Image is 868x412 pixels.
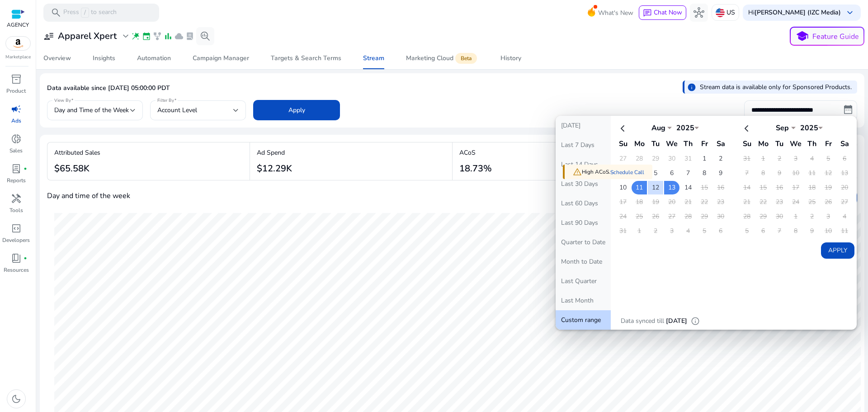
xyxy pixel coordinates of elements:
span: donut_small [11,133,22,144]
button: hub [690,4,708,22]
button: chatChat Now [639,5,686,20]
span: event [142,32,151,41]
p: Product [6,87,26,95]
h4: Day and time of the week [47,192,130,200]
span: dark_mode [11,393,22,404]
span: Account Level [157,106,197,114]
h3: $65.58K [54,163,100,174]
span: chat [643,9,652,18]
button: Last 60 Days [556,194,611,213]
p: Stream data is available only for Sponsored Products. [700,82,852,92]
b: [PERSON_NAME] (IZC Media) [755,8,841,17]
p: [DATE] [666,316,687,326]
button: Last 30 Days [556,174,611,194]
span: expand_more [120,31,131,42]
span: info [691,317,700,326]
span: cloud [175,32,184,41]
img: amazon.svg [6,37,30,50]
button: Last Quarter [556,271,611,291]
span: info [687,83,696,92]
button: Month to Date [556,252,611,271]
div: History [500,55,521,62]
div: Targets & Search Terms [271,55,341,62]
div: Campaign Manager [193,55,249,62]
span: school [796,30,809,43]
button: Last 7 Days [556,135,611,155]
mat-label: Filter By [157,97,174,104]
button: Last 90 Days [556,213,611,232]
div: 2025 [796,123,823,133]
span: campaign [11,104,22,114]
div: Overview [43,55,71,62]
button: schoolFeature Guide [790,27,864,46]
div: High ACoS. [563,165,652,180]
button: [DATE] [556,116,611,135]
span: bar_chart [164,32,173,41]
p: US [726,5,735,20]
button: search_insights [196,27,214,45]
span: lab_profile [185,32,194,41]
p: ACoS [459,148,492,157]
p: Tools [9,206,23,214]
a: Schedule Call [610,169,644,176]
span: Day and Time of the Week [54,106,129,114]
h3: 18.73% [459,163,492,174]
div: Automation [137,55,171,62]
button: Last Month [556,291,611,310]
span: Beta [455,53,477,64]
span: fiber_manual_record [24,256,27,260]
div: Aug [645,123,672,133]
p: Ad Spend [257,148,292,157]
p: Reports [7,176,26,185]
p: Ads [11,117,21,125]
button: Apply [821,242,854,259]
span: hub [693,7,704,18]
p: Hi [748,9,841,16]
button: Custom range [556,310,611,330]
div: Stream [363,55,384,62]
span: / [81,8,89,18]
img: us.svg [716,8,725,17]
mat-label: View By [54,97,71,104]
button: Last 14 Days [556,155,611,174]
p: Feature Guide [812,31,859,42]
span: search_insights [200,31,211,42]
div: 2025 [672,123,699,133]
span: code_blocks [11,223,22,234]
p: Sales [9,147,23,155]
p: Developers [2,236,30,244]
span: inventory_2 [11,74,22,85]
p: AGENCY [7,21,29,29]
span: user_attributes [43,31,54,42]
p: Marketplace [5,54,31,61]
p: Data synced till [621,316,664,326]
span: keyboard_arrow_down [844,7,855,18]
div: Marketing Cloud [406,55,479,62]
p: Press to search [63,8,117,18]
span: book_4 [11,253,22,264]
span: wand_stars [131,32,140,41]
span: search [51,7,61,18]
span: fiber_manual_record [24,167,27,170]
span: Chat Now [654,8,682,17]
span: lab_profile [11,163,22,174]
h3: $12.29K [257,163,292,174]
button: Quarter to Date [556,232,611,252]
span: handyman [11,193,22,204]
span: Apply [288,105,305,115]
p: Resources [4,266,29,274]
p: Attributed Sales [54,148,100,157]
div: Sep [769,123,796,133]
div: Insights [93,55,115,62]
span: What's New [598,5,633,21]
span: family_history [153,32,162,41]
button: Apply [253,100,340,120]
span: warning [573,167,582,176]
h3: Apparel Xpert [58,31,117,42]
p: Data available since [DATE] 05:00:00 PDT [47,84,170,93]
